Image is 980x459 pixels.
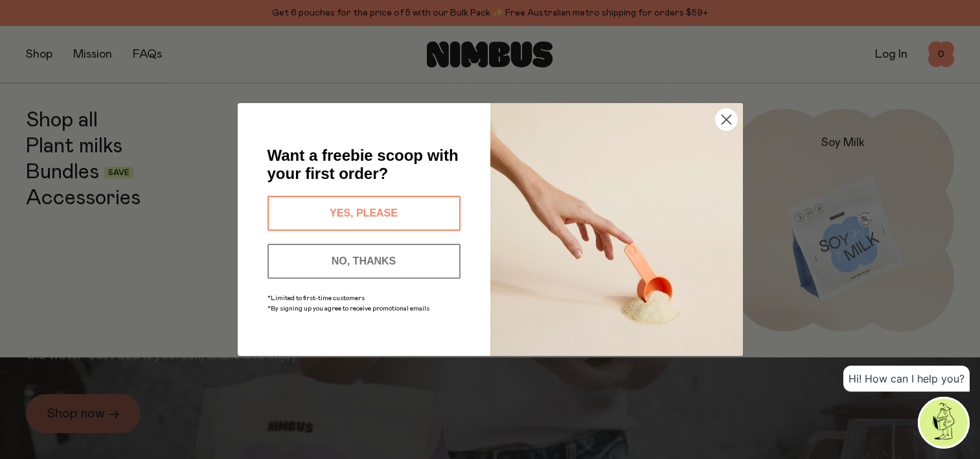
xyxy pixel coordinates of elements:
button: Close dialog [715,108,738,131]
button: NO, THANKS [268,244,461,279]
span: *Limited to first-time customers [268,295,365,301]
div: Hi! How can I help you? [843,366,970,392]
span: *By signing up you agree to receive promotional emails [268,305,429,312]
button: YES, PLEASE [268,196,461,231]
span: Want a freebie scoop with your first order? [268,147,459,182]
img: c0d45117-8e62-4a02-9742-374a5db49d45.jpeg [490,103,743,356]
img: agent [920,399,968,447]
